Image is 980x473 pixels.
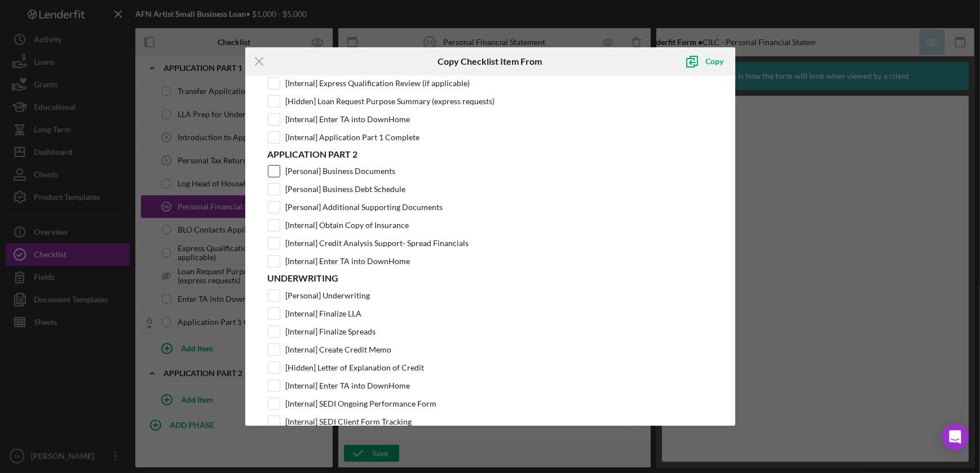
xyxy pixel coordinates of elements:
label: [Internal] Application Part 1 Complete [286,132,420,143]
label: [Internal] Credit Analysis Support- Spread Financials [286,238,469,249]
div: Open Intercom Messenger [942,423,969,450]
label: [Personal] Business Debt Schedule [286,184,406,195]
h6: Copy Checklist Item From [438,56,542,66]
label: [Internal] SEDI Client Form Tracking [286,416,412,427]
label: [Internal] SEDI Ongoing Performance Form [286,398,437,409]
label: [Internal] Express Qualification Review (if applicable) [286,78,470,89]
h6: Application Part 2 [268,149,713,159]
label: [Internal] Finalize Spreads [286,326,376,337]
label: [Internal] Create Credit Memo [286,344,392,355]
label: [Internal] Enter TA into DownHome [286,114,410,125]
button: Copy [678,50,735,73]
label: [Internal] Enter TA into DownHome [286,256,410,267]
h6: Underwriting [268,273,713,283]
label: [Internal] Finalize LLA [286,308,362,319]
label: [Internal] Obtain Copy of Insurance [286,220,409,231]
body: Rich Text Area. Press ALT-0 for help. [9,9,267,198]
label: [Personal] Underwriting [286,290,370,301]
div: The personal financial statement (PFS) provides a lender with an understanding of an applicant’s ... [9,9,267,198]
label: [Hidden] Letter of Explanation of Credit [286,362,425,373]
label: [Personal] Additional Supporting Documents [286,202,443,213]
label: [Internal] Enter TA into DownHome [286,380,410,391]
label: [Personal] Business Documents [286,166,396,177]
label: [Hidden] Loan Request Purpose Summary (express requests) [286,96,495,107]
div: Copy [706,50,724,73]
